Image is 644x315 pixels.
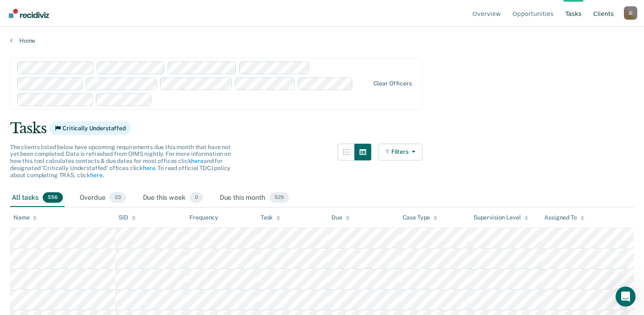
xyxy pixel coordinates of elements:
[9,9,49,18] img: Recidiviz
[10,120,634,137] div: Tasks
[624,6,637,20] div: J E
[43,192,63,203] span: 556
[190,192,203,203] span: 0
[49,121,131,135] span: Critically Understaffed
[78,189,128,207] div: Overdue23
[191,157,203,164] a: here
[13,214,37,221] div: Name
[10,37,634,44] a: Home
[143,165,155,171] a: here
[616,287,636,307] iframe: Intercom live chat
[109,192,126,203] span: 23
[544,214,584,221] div: Assigned To
[218,189,291,207] div: Due this month529
[378,144,422,160] button: Filters
[10,189,65,207] div: All tasks556
[331,214,350,221] div: Due
[189,214,218,221] div: Frequency
[403,214,438,221] div: Case Type
[624,6,637,20] button: Profile dropdown button
[90,172,102,178] a: here
[473,214,528,221] div: Supervision Level
[269,192,289,203] span: 529
[119,214,136,221] div: SID
[10,144,231,178] span: The clients listed below have upcoming requirements due this month that have not yet been complet...
[141,189,204,207] div: Due this week0
[261,214,280,221] div: Task
[373,80,412,87] div: Clear officers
